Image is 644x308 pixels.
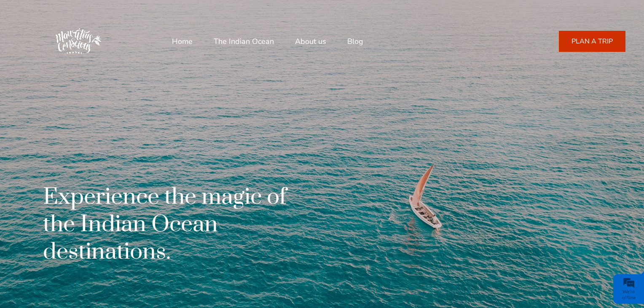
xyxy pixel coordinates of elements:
a: Blog [347,31,363,51]
a: Home [172,31,193,51]
h1: Experience the magic of the Indian Ocean destinations. [43,184,298,266]
a: PLAN A TRIP [559,31,625,52]
div: We're offline [615,289,642,301]
a: About us [295,31,326,51]
a: The Indian Ocean [214,31,274,51]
